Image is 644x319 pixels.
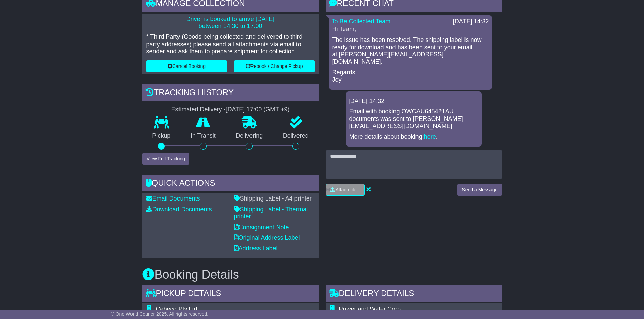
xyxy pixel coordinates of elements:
button: Send a Message [457,184,502,196]
p: Regards, Joy [332,69,488,83]
p: Driver is booked to arrive [DATE] between 14:30 to 17:00 [146,16,315,30]
a: Original Address Label [234,234,300,241]
span: Power and Water Corp [339,305,401,312]
p: Email with booking OWCAU645421AU documents was sent to [PERSON_NAME][EMAIL_ADDRESS][DOMAIN_NAME]. [349,108,478,130]
a: Address Label [234,245,278,252]
a: Shipping Label - Thermal printer [234,206,308,220]
p: In Transit [181,132,226,140]
a: Email Documents [146,195,200,202]
div: Pickup Details [142,285,319,303]
p: Hi Team, [332,26,488,33]
a: Download Documents [146,206,212,213]
a: Shipping Label - A4 printer [234,195,312,202]
button: View Full Tracking [142,153,189,165]
p: Delivering [226,132,273,140]
div: [DATE] 14:32 [349,98,479,105]
p: Delivered [273,132,319,140]
div: [DATE] 17:00 (GMT +9) [226,106,290,113]
p: * Third Party (Goods being collected and delivered to third party addresses) please send all atta... [146,33,315,55]
a: here [424,133,436,140]
a: To Be Collected Team [332,18,391,25]
p: More details about booking: . [349,133,478,141]
p: Pickup [142,132,181,140]
button: Rebook / Change Pickup [234,60,315,72]
h3: Booking Details [142,268,502,282]
span: Cebeco Pty Ltd [156,305,197,312]
div: Tracking history [142,84,319,103]
div: [DATE] 14:32 [453,18,489,25]
div: Quick Actions [142,175,319,193]
div: Estimated Delivery - [142,106,319,113]
span: © One World Courier 2025. All rights reserved. [111,311,209,317]
a: Consignment Note [234,224,289,231]
button: Cancel Booking [146,60,227,72]
div: Delivery Details [326,285,502,303]
p: The issue has been resolved. The shipping label is now ready for download and has been sent to yo... [332,36,488,65]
